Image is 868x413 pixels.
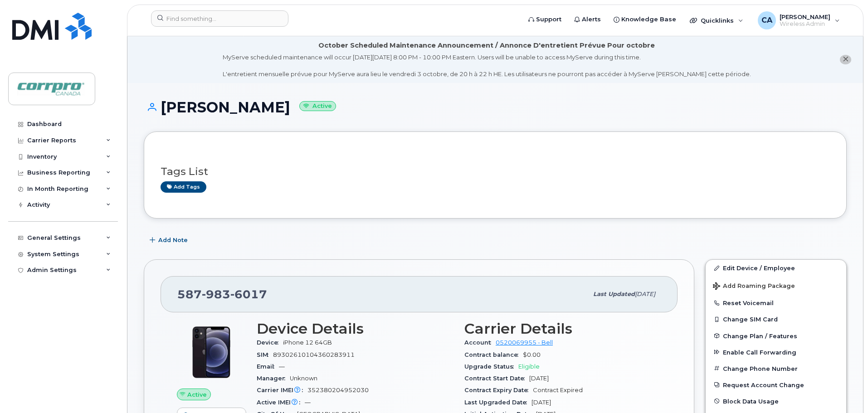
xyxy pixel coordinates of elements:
h3: Device Details [257,321,454,337]
span: Carrier IMEI [257,387,307,394]
button: Change SIM Card [706,311,846,327]
span: $0.00 [523,351,541,358]
span: Active [187,390,207,399]
button: Enable Call Forwarding [706,344,846,360]
span: [DATE] [635,291,655,297]
span: — [279,363,285,370]
span: Active IMEI [257,399,305,406]
span: Manager [257,375,290,382]
span: Contract Expiry Date [464,387,533,394]
button: Block Data Usage [706,393,846,409]
span: Account [464,339,496,346]
span: 587 [177,287,267,301]
span: Unknown [290,375,317,382]
span: Add Note [158,236,188,244]
small: Active [299,101,336,112]
button: Change Plan / Features [706,328,846,344]
span: iPhone 12 64GB [283,339,332,346]
button: Add Roaming Package [706,276,846,295]
button: Change Phone Number [706,360,846,377]
span: Change Plan / Features [723,332,797,339]
button: Reset Voicemail [706,295,846,311]
span: Email [257,363,279,370]
button: Request Account Change [706,377,846,393]
span: Contract Expired [533,387,583,394]
h1: [PERSON_NAME] [144,99,847,115]
span: SIM [257,351,273,358]
span: Last Upgraded Date [464,399,532,406]
span: 983 [202,287,230,301]
span: Eligible [518,363,540,370]
div: MyServe scheduled maintenance will occur [DATE][DATE] 8:00 PM - 10:00 PM Eastern. Users will be u... [223,53,751,78]
a: Edit Device / Employee [706,260,846,276]
button: close notification [840,55,851,64]
span: 6017 [230,287,267,301]
a: 0520069955 - Bell [496,339,553,346]
span: Contract Start Date [464,375,529,382]
span: Add Roaming Package [713,282,795,291]
button: Add Note [144,232,195,248]
span: [DATE] [532,399,551,406]
span: Upgrade Status [464,363,518,370]
span: — [305,399,311,406]
span: Enable Call Forwarding [723,349,796,355]
span: Last updated [593,291,635,297]
span: [DATE] [529,375,549,382]
div: October Scheduled Maintenance Announcement / Annonce D'entretient Prévue Pour octobre [318,41,655,50]
h3: Tags List [161,166,830,177]
span: Device [257,339,283,346]
a: Add tags [161,181,206,193]
h3: Carrier Details [464,321,661,337]
span: 352380204952030 [307,387,369,394]
img: iPhone_12.jpg [184,325,239,379]
span: Contract balance [464,351,523,358]
span: 89302610104360283911 [273,351,355,358]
